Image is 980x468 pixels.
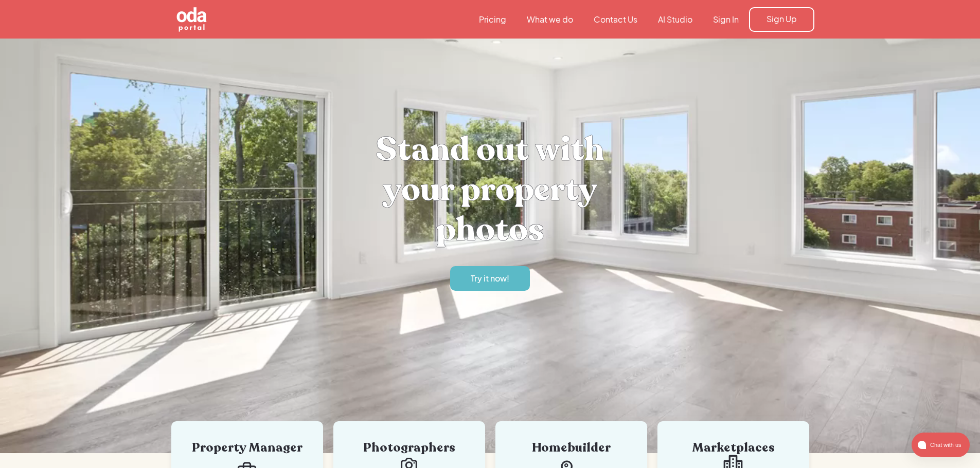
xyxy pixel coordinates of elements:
a: home [166,6,264,33]
div: Property Manager [187,442,308,454]
a: Pricing [469,14,516,25]
div: Photographers [349,442,470,454]
div: Sign Up [767,13,797,25]
div: Try it now! [471,273,509,284]
a: Sign In [703,14,749,25]
a: What we do [516,14,583,25]
div: Marketplaces [673,442,794,454]
a: AI Studio [648,14,703,25]
span: Chat with us [926,439,964,451]
div: Homebuilder [511,442,632,454]
h1: Stand out with your property photos [336,129,645,250]
a: Sign Up [749,7,814,32]
button: atlas-launcher [912,433,970,457]
a: Try it now! [450,266,530,291]
a: Contact Us [583,14,648,25]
